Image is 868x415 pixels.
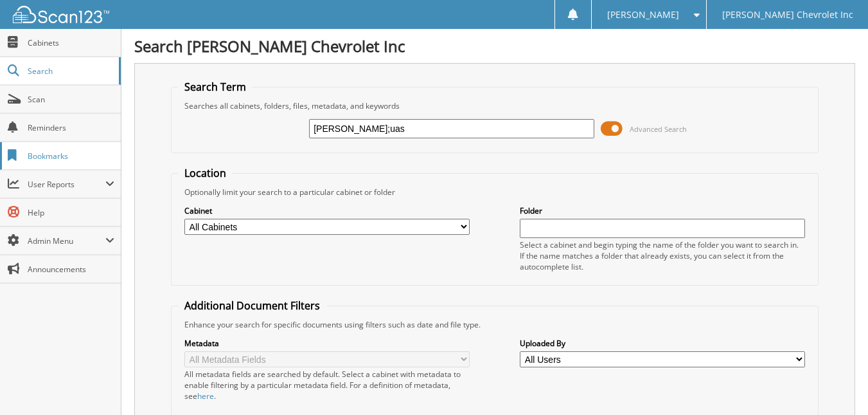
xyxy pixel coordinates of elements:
[28,207,114,218] span: Help
[630,124,687,134] span: Advanced Search
[520,239,805,272] div: Select a cabinet and begin typing the name of the folder you want to search in. If the name match...
[28,122,114,133] span: Reminders
[178,80,252,94] legend: Search Term
[722,11,853,19] span: [PERSON_NAME] Chevrolet Inc
[178,319,811,330] div: Enhance your search for specific documents using filters such as date and file type.
[178,100,811,111] div: Searches all cabinets, folders, files, metadata, and keywords
[28,94,114,105] span: Scan
[28,179,105,190] span: User Reports
[184,369,470,401] div: All metadata fields are searched by default. Select a cabinet with metadata to enable filtering b...
[520,338,805,349] label: Uploaded By
[28,264,114,275] span: Announcements
[28,235,105,246] span: Admin Menu
[197,391,214,401] a: here
[28,66,112,77] span: Search
[28,37,114,48] span: Cabinets
[178,166,233,180] legend: Location
[13,6,109,23] img: scan123-logo-white.svg
[184,338,470,349] label: Metadata
[178,187,811,198] div: Optionally limit your search to a particular cabinet or folder
[134,35,855,57] h1: Search [PERSON_NAME] Chevrolet Inc
[607,11,679,19] span: [PERSON_NAME]
[520,205,805,216] label: Folder
[184,205,470,216] label: Cabinet
[178,299,326,313] legend: Additional Document Filters
[28,151,114,161] span: Bookmarks
[804,353,868,415] iframe: Chat Widget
